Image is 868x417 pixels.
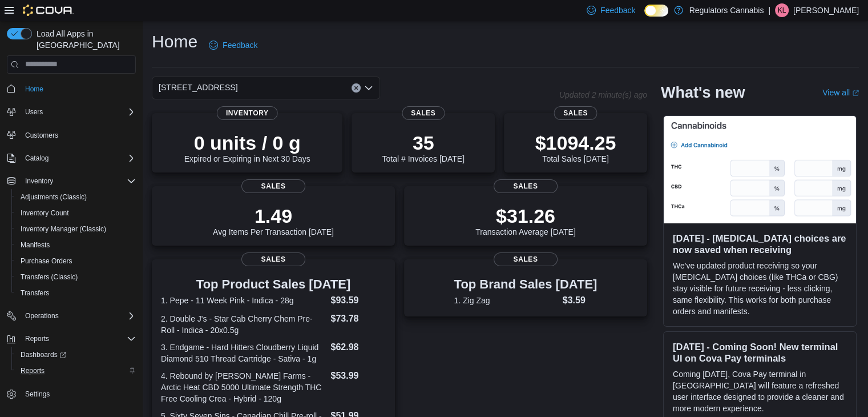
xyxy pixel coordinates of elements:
button: Transfers [11,285,140,301]
button: Settings [2,386,140,402]
span: Sales [241,179,305,193]
a: Transfers [16,286,54,300]
p: | [768,3,770,17]
dd: $62.98 [330,340,385,354]
p: 0 units / 0 g [184,131,310,154]
dt: 2. Double J's - Star Cab Cherry Chem Pre-Roll - Indica - 20x0.5g [161,313,326,336]
span: Catalog [25,154,49,163]
span: Transfers [21,288,49,298]
span: Inventory [25,177,53,186]
p: Updated 2 minute(s) ago [559,90,647,99]
p: We've updated product receiving so your [MEDICAL_DATA] choices (like THCa or CBG) stay visible fo... [673,260,847,317]
span: Reports [21,366,45,375]
span: Purchase Orders [21,256,72,266]
p: $31.26 [475,205,576,227]
span: Operations [21,309,136,323]
h1: Home [152,30,197,53]
a: Settings [21,387,54,401]
span: Reports [16,364,136,378]
a: Purchase Orders [16,254,77,268]
span: Dark Mode [644,17,645,17]
p: $1094.25 [535,131,616,154]
span: Inventory [21,174,136,188]
span: Reports [21,332,136,346]
p: Coming [DATE], Cova Pay terminal in [GEOGRAPHIC_DATA] will feature a refreshed user interface des... [673,368,847,414]
span: Purchase Orders [16,254,136,268]
dt: 1. Pepe - 11 Week Pink - Indica - 28g [161,295,326,306]
a: Home [21,82,48,96]
span: Catalog [21,151,136,165]
button: Inventory [21,174,58,188]
button: Manifests [11,237,140,253]
button: Open list of options [364,83,373,93]
p: 1.49 [213,205,334,227]
a: Customers [21,129,63,142]
span: Dashboards [21,350,66,359]
a: View allExternal link [822,88,859,97]
a: Inventory Manager (Classic) [16,222,111,236]
button: Catalog [21,151,53,165]
span: Settings [25,390,50,399]
h2: What's new [661,83,745,102]
button: Customers [2,127,140,143]
a: Feedback [204,34,262,57]
span: [STREET_ADDRESS] [159,81,237,94]
span: Sales [241,252,305,266]
button: Catalog [2,150,140,166]
span: Adjustments (Classic) [16,190,136,204]
a: Adjustments (Classic) [16,190,91,204]
span: Inventory Count [21,209,69,218]
span: Dashboards [16,348,136,362]
button: Adjustments (Classic) [11,189,140,205]
span: Inventory Manager (Classic) [21,224,106,234]
a: Reports [16,364,49,378]
dt: 3. Endgame - Hard Hitters Cloudberry Liquid Diamond 510 Thread Cartridge - Sativa - 1g [161,342,326,364]
svg: External link [852,90,859,97]
a: Manifests [16,238,54,252]
div: Korey Lemire [775,3,789,17]
dd: $53.99 [330,369,385,383]
h3: [DATE] - Coming Soon! New terminal UI on Cova Pay terminals [673,341,847,364]
span: Inventory Count [16,206,136,220]
span: Transfers (Classic) [16,270,136,284]
span: Sales [494,252,558,266]
button: Clear input [352,83,361,93]
span: Sales [554,106,597,120]
span: Operations [25,311,59,320]
a: Dashboards [11,347,140,363]
span: Customers [25,131,58,140]
button: Reports [11,363,140,379]
dt: 1. Zig Zag [454,295,558,306]
span: Inventory [217,106,278,120]
button: Operations [21,309,63,323]
p: 35 [382,131,464,154]
div: Transaction Average [DATE] [475,205,576,236]
span: Users [25,107,43,117]
button: Inventory Count [11,205,140,221]
div: Avg Items Per Transaction [DATE] [213,205,334,236]
button: Operations [2,308,140,324]
span: Transfers (Classic) [21,272,78,282]
span: Manifests [16,238,136,252]
span: Sales [494,179,558,193]
span: Home [21,82,136,96]
span: Settings [21,387,136,401]
span: Users [21,105,136,119]
dd: $93.59 [330,294,385,307]
button: Users [21,105,47,119]
p: Regulators Cannabis [689,3,764,17]
p: [PERSON_NAME] [793,3,859,17]
dd: $3.59 [563,294,597,307]
button: Reports [21,332,54,346]
h3: [DATE] - [MEDICAL_DATA] choices are now saved when receiving [673,232,847,255]
button: Inventory Manager (Classic) [11,221,140,237]
h3: Top Brand Sales [DATE] [454,278,597,291]
span: Adjustments (Classic) [21,193,87,202]
img: Cova [23,5,74,16]
dd: $73.78 [330,312,385,326]
span: Home [25,85,43,94]
span: Transfers [16,286,136,300]
a: Transfers (Classic) [16,270,82,284]
span: Customers [21,128,136,142]
span: Reports [25,334,49,343]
